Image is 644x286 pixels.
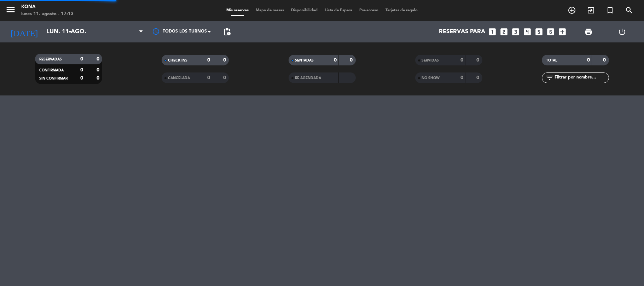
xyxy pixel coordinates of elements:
strong: 0 [207,58,210,63]
strong: 0 [460,75,463,80]
strong: 0 [207,75,210,80]
span: SIN CONFIRMAR [39,77,68,80]
strong: 0 [460,58,463,63]
i: add_box [558,27,567,36]
i: looks_one [488,27,497,36]
strong: 0 [476,58,481,63]
strong: 0 [476,75,481,80]
i: turned_in_not [606,6,614,14]
strong: 0 [350,58,354,63]
span: RESERVADAS [39,58,62,61]
i: add_circle_outline [568,6,576,14]
i: filter_list [545,74,554,82]
i: looks_6 [546,27,555,36]
i: arrow_drop_down [66,28,74,36]
span: Tarjetas de regalo [382,8,421,12]
strong: 0 [97,76,101,81]
strong: 0 [97,68,101,72]
span: pending_actions [223,28,231,36]
i: exit_to_app [587,6,595,14]
i: [DATE] [5,24,43,40]
div: lunes 11. agosto - 17:13 [21,11,74,18]
i: looks_3 [511,27,520,36]
i: looks_two [499,27,509,36]
i: search [625,6,633,14]
strong: 0 [80,57,83,62]
strong: 0 [97,57,101,62]
strong: 0 [334,58,337,63]
span: Mapa de mesas [252,8,288,12]
div: LOG OUT [605,21,639,42]
span: print [584,28,593,36]
i: looks_4 [523,27,532,36]
span: RE AGENDADA [295,76,321,80]
input: Filtrar por nombre... [554,74,609,82]
strong: 0 [80,76,83,81]
i: menu [5,4,16,15]
div: Kona [21,4,74,11]
span: SENTADAS [295,59,314,62]
strong: 0 [603,58,607,63]
span: SERVIDAS [422,59,439,62]
i: power_settings_new [618,28,626,36]
strong: 0 [223,75,227,80]
strong: 0 [223,58,227,63]
span: NO SHOW [422,76,440,80]
span: CONFIRMADA [39,69,64,72]
span: Pre-acceso [356,8,382,12]
strong: 0 [80,68,83,72]
span: Reservas para [439,29,485,35]
strong: 0 [587,58,590,63]
span: TOTAL [546,59,557,62]
span: CANCELADA [168,76,190,80]
button: menu [5,4,16,17]
i: looks_5 [534,27,544,36]
span: Mis reservas [223,8,252,12]
span: CHECK INS [168,59,187,62]
span: Lista de Espera [321,8,356,12]
span: Disponibilidad [288,8,321,12]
